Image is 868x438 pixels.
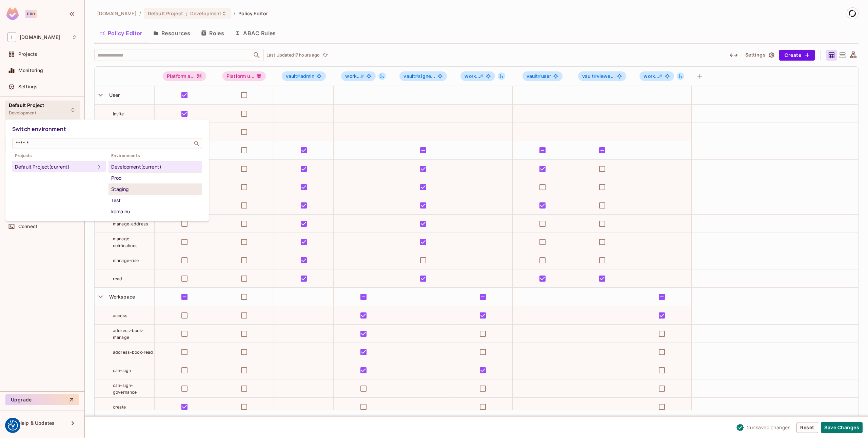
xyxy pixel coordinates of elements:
[108,153,202,158] span: Environments
[8,420,18,431] button: Consent Preferences
[111,185,199,193] div: Staging
[111,196,199,204] div: Test
[12,125,66,133] span: Switch environment
[111,174,199,182] div: Prod
[12,153,106,158] span: Projects
[111,163,199,171] div: Development (current)
[8,420,18,431] img: Revisit consent button
[15,163,95,171] div: Default Project (current)
[111,207,199,216] div: komainu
